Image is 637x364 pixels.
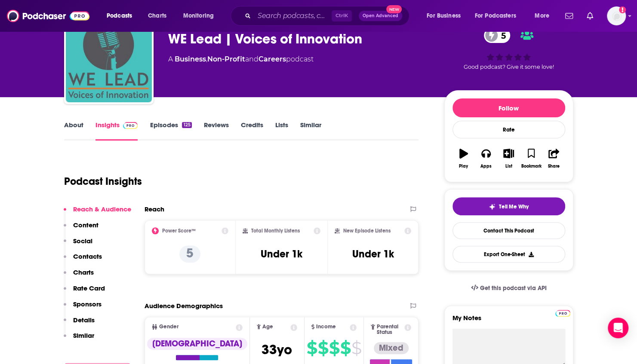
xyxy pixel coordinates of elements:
[307,341,317,355] span: $
[452,121,565,138] div: Rate
[107,10,132,22] span: Podcasts
[258,55,286,63] a: Careers
[241,121,263,141] a: Credits
[182,122,191,128] div: 125
[64,205,131,221] button: Reach & Audience
[73,237,92,245] p: Social
[377,324,403,335] span: Parental Status
[261,248,302,260] h3: Under 1k
[300,121,321,141] a: Similar
[363,14,398,18] span: Open Advanced
[148,10,166,22] span: Charts
[583,9,597,23] a: Show notifications dropdown
[73,316,95,324] p: Details
[64,300,102,316] button: Sponsors
[162,228,196,234] h2: Power Score™
[318,341,328,355] span: $
[251,228,300,234] h2: Total Monthly Listens
[254,9,332,23] input: Search podcasts, credits, & more...
[459,164,468,169] div: Play
[183,10,214,22] span: Monitoring
[555,309,570,317] a: Pro website
[159,324,178,330] span: Gender
[245,55,258,63] span: and
[607,6,626,25] span: Logged in as WE_Broadcast
[555,310,570,317] img: Podchaser Pro
[64,175,142,188] h1: Podcast Insights
[359,11,402,21] button: Open AdvancedNew
[66,16,152,102] img: WE Lead | Voices of Innovation
[179,245,200,263] p: 5
[73,205,131,213] p: Reach & Audience
[548,164,560,169] div: Share
[608,318,628,338] div: Open Intercom Messenger
[475,10,516,22] span: For Podcasters
[64,331,94,347] button: Similar
[239,6,418,26] div: Search podcasts, credits, & more...
[177,9,225,23] button: open menu
[542,143,565,174] button: Share
[607,6,626,25] button: Show profile menu
[352,248,394,260] h3: Under 1k
[73,284,105,292] p: Rate Card
[175,55,206,63] a: Business
[64,284,105,300] button: Rate Card
[475,143,497,174] button: Apps
[452,246,565,263] button: Export One-Sheet
[150,121,191,141] a: Episodes125
[480,284,546,292] span: Get this podcast via API
[489,203,495,210] img: tell me why sparkle
[619,6,626,13] svg: Add a profile image
[444,22,573,76] div: 5Good podcast? Give it some love!
[499,203,529,210] span: Tell Me Why
[469,9,529,23] button: open menu
[535,10,549,22] span: More
[73,268,94,276] p: Charts
[343,228,391,234] h2: New Episode Listens
[520,143,542,174] button: Bookmark
[464,64,554,70] span: Good podcast? Give it some love!
[64,252,102,268] button: Contacts
[275,121,288,141] a: Lists
[262,324,273,330] span: Age
[529,9,560,23] button: open menu
[145,205,164,213] h2: Reach
[64,268,94,284] button: Charts
[206,55,207,63] span: ,
[340,341,351,355] span: $
[452,314,565,329] label: My Notes
[64,316,95,332] button: Details
[147,338,247,350] div: [DEMOGRAPHIC_DATA]
[64,121,83,141] a: About
[145,302,223,310] h2: Audience Demographics
[484,28,510,43] a: 5
[7,8,89,24] img: Podchaser - Follow, Share and Rate Podcasts
[452,98,565,117] button: Follow
[262,341,292,358] span: 33 yo
[452,143,475,174] button: Play
[464,278,554,299] a: Get this podcast via API
[421,9,471,23] button: open menu
[204,121,229,141] a: Reviews
[329,341,339,355] span: $
[142,9,172,23] a: Charts
[452,197,565,215] button: tell me why sparkleTell Me Why
[168,54,314,64] div: A podcast
[73,221,98,229] p: Content
[73,252,102,260] p: Contacts
[73,300,102,308] p: Sponsors
[95,121,138,141] a: InsightsPodchaser Pro
[521,164,541,169] div: Bookmark
[73,331,94,340] p: Similar
[316,324,336,330] span: Income
[480,164,492,169] div: Apps
[492,28,510,43] span: 5
[386,5,402,13] span: New
[374,342,409,354] div: Mixed
[64,221,98,237] button: Content
[351,341,361,355] span: $
[607,6,626,25] img: User Profile
[505,164,512,169] div: List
